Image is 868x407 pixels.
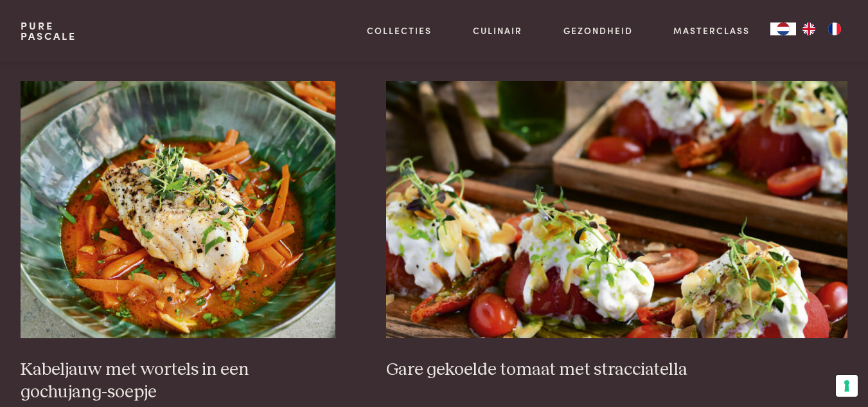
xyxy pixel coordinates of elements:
aside: Language selected: Nederlands [770,23,847,35]
a: Masterclass [673,24,750,37]
a: PurePascale [21,21,76,41]
h3: Gare gekoelde tomaat met stracciatella [386,359,847,381]
a: Kabeljauw met wortels in een gochujang-soepje Kabeljauw met wortels in een gochujang-soepje [21,81,335,403]
a: Culinair [473,24,522,37]
a: EN [796,23,822,35]
h3: Kabeljauw met wortels in een gochujang-soepje [21,359,335,403]
a: Gare gekoelde tomaat met stracciatella Gare gekoelde tomaat met stracciatella [386,81,847,381]
button: Uw voorkeuren voor toestemming voor trackingtechnologieën [836,375,858,397]
a: Gezondheid [563,24,633,37]
a: NL [770,23,796,35]
a: Collecties [367,24,432,37]
a: FR [822,23,847,35]
img: Kabeljauw met wortels in een gochujang-soepje [21,81,335,338]
ul: Language list [796,23,847,35]
div: Language [770,23,796,35]
img: Gare gekoelde tomaat met stracciatella [386,81,847,338]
